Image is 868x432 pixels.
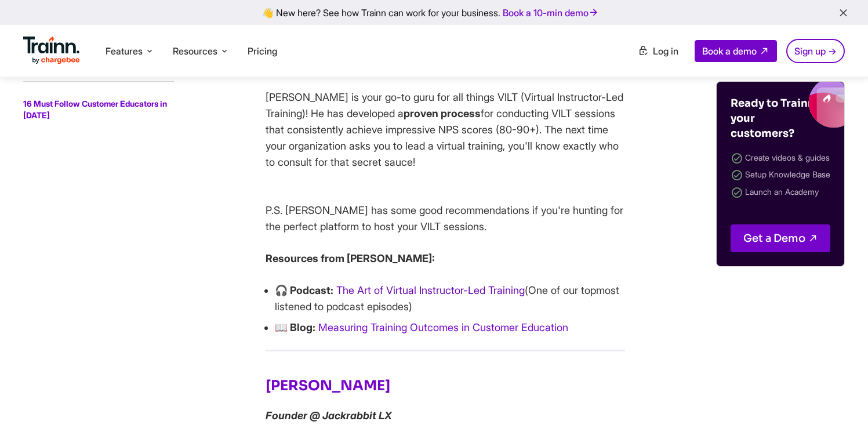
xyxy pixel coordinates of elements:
em: Founder @ Jackrabbit LX [266,409,392,422]
a: Log in [631,41,685,61]
span: Features [106,45,143,57]
img: Trainn Logo [23,37,80,64]
img: Trainn blogs [727,82,844,128]
li: (One of our topmost listened to podcast episodes) [275,282,625,315]
span: Log in [653,45,678,57]
p: P.S. [PERSON_NAME] has some good recommendations if you're hunting for the perfect platform to ho... [266,186,625,235]
a: Measuring Training Outcomes in Customer Education [318,321,568,333]
a: 16 Must Follow Customer Educators in [DATE] [23,99,167,120]
a: Book a 10-min demo [500,5,601,21]
span: Book a demo [702,45,757,57]
a: Book a demo [695,40,777,62]
a: [PERSON_NAME] [266,377,390,394]
li: Create videos & guides [731,150,830,167]
strong: Resources from [PERSON_NAME]: [266,252,435,264]
a: Pricing [248,45,277,57]
strong: 📖 Blog: [275,321,315,333]
li: Setup Knowledge Base [731,167,830,184]
p: [PERSON_NAME] is your go-to guru for all things VILT (Virtual Instructor-Led Training)! He has de... [266,89,625,170]
a: The Art of Virtual Instructor-Led Training [336,284,525,296]
iframe: Chat Widget [810,376,868,432]
strong: 🎧 Podcast: [275,284,333,296]
li: Launch an Academy [731,184,830,201]
span: Resources [173,45,217,57]
a: Get a Demo [731,224,830,252]
strong: proven process [404,107,481,119]
a: Sign up → [786,39,845,63]
div: 👋 New here? See how Trainn can work for your business. [7,7,861,18]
